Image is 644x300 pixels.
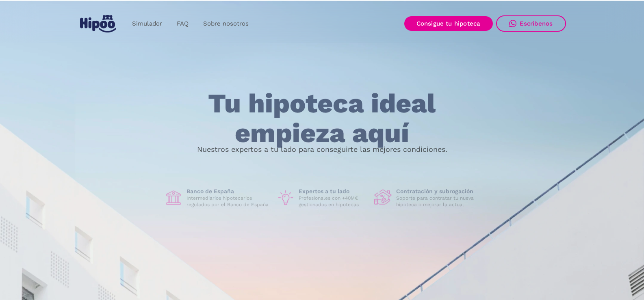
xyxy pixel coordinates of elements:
a: Sobre nosotros [196,16,256,32]
a: Simulador [125,16,169,32]
p: Intermediarios hipotecarios regulados por el Banco de España [186,195,270,208]
a: Escríbenos [496,15,566,32]
h1: Expertos a tu lado [299,188,368,195]
a: Consigue tu hipoteca [404,16,493,31]
p: Nuestros expertos a tu lado para conseguirte las mejores condiciones. [197,146,447,153]
a: FAQ [169,16,196,32]
h1: Banco de España [186,188,270,195]
p: Soporte para contratar tu nueva hipoteca o mejorar la actual [396,195,480,208]
h1: Contratación y subrogación [396,188,480,195]
div: Escríbenos [520,20,553,27]
h1: Tu hipoteca ideal empieza aquí [168,89,476,148]
p: Profesionales con +40M€ gestionados en hipotecas [299,195,368,208]
a: home [78,12,118,36]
